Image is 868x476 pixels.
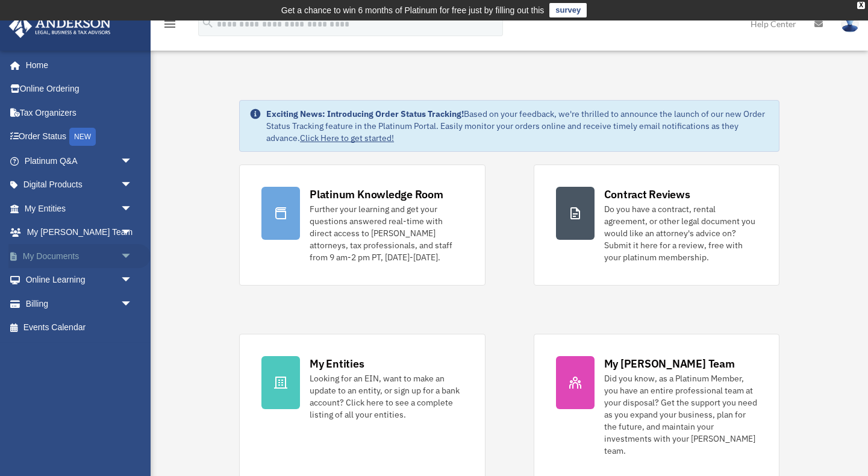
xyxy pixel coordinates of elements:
img: User Pic [841,15,859,33]
div: Did you know, as a Platinum Member, you have an entire professional team at your disposal? Get th... [604,372,757,457]
div: My [PERSON_NAME] Team [604,356,735,371]
a: Digital Productsarrow_drop_down [8,173,151,197]
a: My Documentsarrow_drop_down [8,244,151,268]
a: survey [549,3,587,17]
div: Looking for an EIN, want to make an update to an entity, or sign up for a bank account? Click her... [310,372,463,421]
span: arrow_drop_down [120,292,145,316]
img: Anderson Advisors Platinum Portal [5,14,114,38]
a: Platinum Knowledge Room Further your learning and get your questions answered real-time with dire... [239,164,485,286]
a: My [PERSON_NAME] Teamarrow_drop_down [8,221,151,245]
div: Get a chance to win 6 months of Platinum for free just by filling out this [281,3,545,17]
div: Further your learning and get your questions answered real-time with direct access to [PERSON_NAM... [310,203,463,263]
div: Contract Reviews [604,187,690,202]
div: My Entities [310,356,364,371]
span: arrow_drop_down [120,221,145,245]
a: Click Here to get started! [300,133,394,143]
a: Platinum Q&Aarrow_drop_down [8,149,151,173]
a: Online Ordering [8,77,151,101]
a: Contract Reviews Do you have a contract, rental agreement, or other legal document you would like... [534,164,779,286]
a: Home [8,53,145,77]
a: Online Learningarrow_drop_down [8,268,151,292]
i: menu [163,17,177,31]
div: Based on your feedback, we're thrilled to announce the launch of our new Order Status Tracking fe... [266,108,769,144]
div: Do you have a contract, rental agreement, or other legal document you would like an attorney's ad... [604,203,757,263]
a: My Entitiesarrow_drop_down [8,196,151,221]
span: arrow_drop_down [120,173,145,198]
div: NEW [69,128,96,146]
span: arrow_drop_down [120,196,145,221]
a: Tax Organizers [8,101,151,125]
a: Billingarrow_drop_down [8,292,151,316]
span: arrow_drop_down [120,268,145,293]
span: arrow_drop_down [120,244,145,269]
i: search [201,16,214,30]
strong: Exciting News: Introducing Order Status Tracking! [266,108,464,119]
div: close [857,2,865,9]
div: Platinum Knowledge Room [310,187,443,202]
a: Events Calendar [8,316,151,340]
a: menu [163,21,177,31]
a: Order StatusNEW [8,125,151,149]
span: arrow_drop_down [120,149,145,174]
